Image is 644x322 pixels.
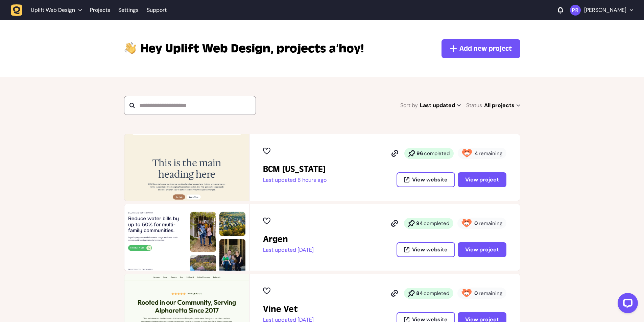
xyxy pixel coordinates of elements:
span: Status [466,101,482,110]
span: View project [465,176,499,183]
img: Argen [124,204,249,271]
p: Last updated 8 hours ago [263,177,327,183]
button: Add new project [442,39,520,58]
strong: 0 [474,220,478,227]
a: Projects [90,4,110,16]
span: completed [424,220,449,227]
button: View website [397,172,455,187]
span: completed [424,290,449,297]
span: Uplift Web Design [141,41,274,57]
img: hi-hand [124,41,137,54]
span: Uplift Web Design [31,7,75,14]
span: Sort by [400,101,418,110]
button: View project [458,242,506,257]
strong: 84 [416,290,423,297]
h2: Argen [263,234,314,245]
span: View website [412,247,448,252]
h2: BCM Georgia [263,164,327,175]
a: Support [147,7,167,14]
button: Uplift Web Design [11,4,86,16]
span: View project [465,246,499,253]
iframe: LiveChat chat widget [612,290,641,319]
img: BCM Georgia [124,134,249,201]
span: All projects [484,101,520,110]
button: View website [397,242,455,257]
button: View project [458,172,506,187]
button: [PERSON_NAME] [570,5,633,16]
span: remaining [479,220,502,227]
a: Settings [118,4,139,16]
strong: 4 [475,150,478,157]
p: projects a’hoy! [141,41,364,57]
span: remaining [479,150,502,157]
span: View website [412,177,448,182]
strong: 0 [474,290,478,297]
p: Last updated [DATE] [263,247,314,253]
span: Add new project [459,44,512,53]
strong: 96 [416,150,423,157]
img: Pranav [570,5,581,16]
span: Last updated [420,101,461,110]
p: [PERSON_NAME] [584,7,626,14]
strong: 94 [416,220,423,227]
span: remaining [479,290,502,297]
h2: Vine Vet [263,304,314,315]
span: completed [424,150,450,157]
